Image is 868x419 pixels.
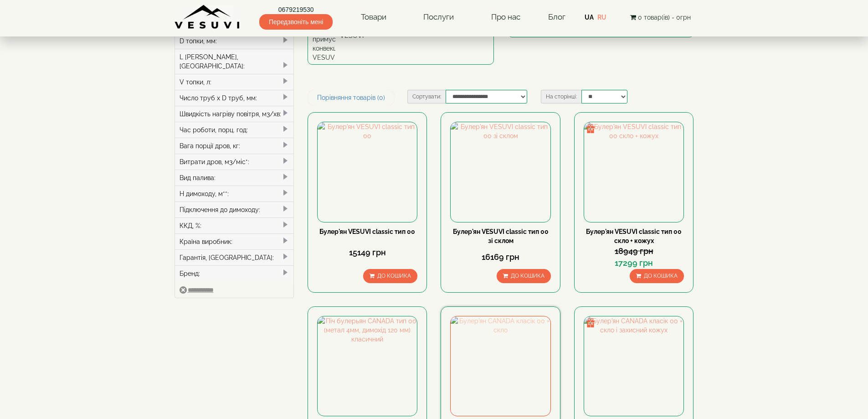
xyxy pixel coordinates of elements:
img: Булер'ян CANADA класік 00 + скло і захисний кожух [584,316,683,416]
a: Послуги [414,7,463,28]
img: Піч булерьян CANADA тип 00 (метал 4мм, димохід 120 мм) класичний [318,316,417,416]
a: 0679219530 [259,5,333,14]
div: Підключення до димоходу: [175,202,294,217]
div: ККД, %: [175,217,294,233]
a: RU [597,14,606,21]
div: 17299 грн [584,257,684,269]
button: До кошика [630,269,684,283]
span: До кошика [511,273,544,279]
div: L [PERSON_NAME], [GEOGRAPHIC_DATA]: [175,49,294,74]
a: Блог [548,12,565,21]
img: Булер'ян CANADA класік 00 + скло [451,316,550,416]
img: gift [586,318,595,327]
a: Про нас [482,7,529,28]
button: 0 товар(ів) - 0грн [627,12,693,22]
img: Булер'ян VESUVI classic тип 00 [318,122,417,222]
span: До кошика [644,273,678,279]
div: Витрати дров, м3/міс*: [175,154,294,170]
img: Завод VESUVI [175,5,241,30]
div: Гарантія, [GEOGRAPHIC_DATA]: [175,249,294,265]
div: 18949 грн [584,245,684,257]
span: 0 товар(ів) - 0грн [638,14,691,21]
div: Час роботи, порц. год: [175,122,294,138]
img: gift [586,124,595,133]
div: Вага порції дров, кг: [175,138,294,154]
label: На сторінці: [541,90,581,103]
img: Булер'ян VESUVI classic тип 00 скло + кожух [584,122,683,222]
div: V топки, л: [175,74,294,90]
img: Булер'ян VESUVI classic тип 00 зі склом [451,122,550,222]
span: До кошика [377,273,411,279]
div: Вид палива: [175,170,294,186]
label: Сортувати: [407,90,446,103]
button: До кошика [497,269,551,283]
div: Бренд: [175,265,294,281]
div: H димоходу, м**: [175,186,294,202]
div: 15149 грн [317,247,417,259]
div: Число труб x D труб, мм: [175,90,294,106]
div: Швидкість нагріву повітря, м3/хв: [175,106,294,122]
div: Країна виробник: [175,233,294,249]
a: Товари [352,7,395,28]
a: Булер'ян VESUVI classic тип 00 скло + кожух [586,228,682,244]
a: UA [585,14,594,21]
button: До кошика [363,269,417,283]
a: Булер'ян VESUVI classic тип 00 [319,228,415,235]
span: Передзвоніть мені [259,14,333,30]
div: 16169 грн [450,251,550,263]
a: Порівняння товарів (0) [308,90,395,105]
a: Булер'ян VESUVI classic тип 00 зі склом [453,228,549,244]
div: D топки, мм: [175,33,294,49]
